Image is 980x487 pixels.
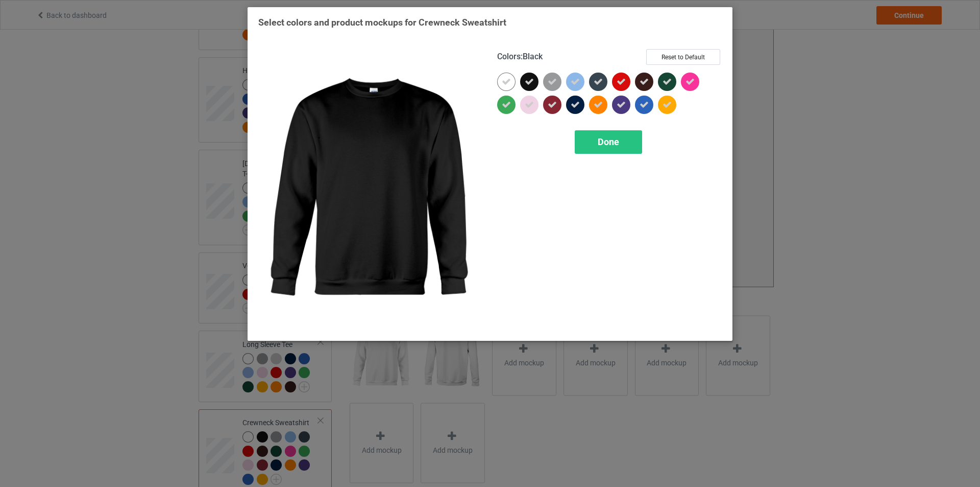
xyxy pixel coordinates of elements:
[497,52,543,62] h4: :
[258,49,483,330] img: regular.jpg
[497,52,521,61] span: Colors
[258,17,506,28] span: Select colors and product mockups for Crewneck Sweatshirt
[523,52,543,61] span: Black
[646,49,720,65] button: Reset to Default
[598,136,619,147] span: Done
